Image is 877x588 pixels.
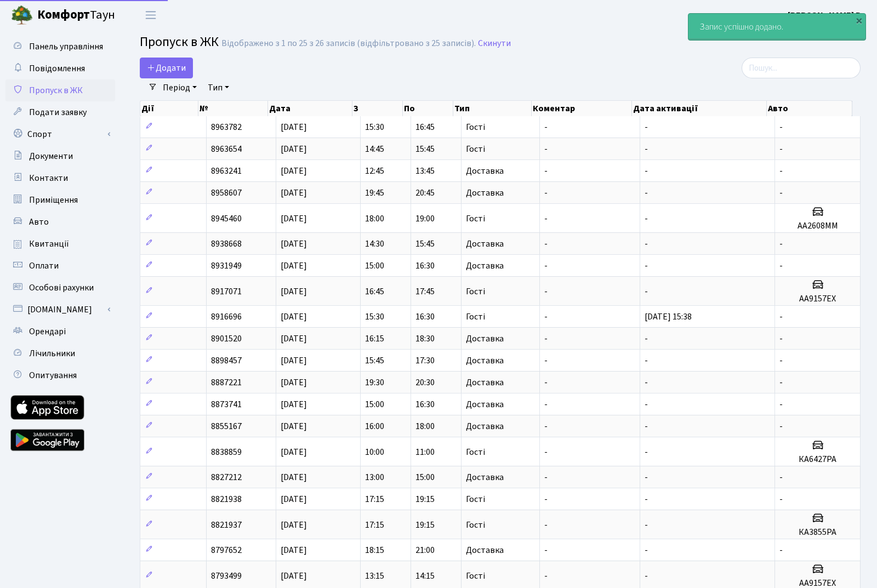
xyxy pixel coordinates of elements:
[365,493,384,505] span: 17:15
[29,194,78,206] span: Приміщення
[365,286,384,298] span: 16:45
[466,546,504,555] span: Доставка
[544,213,548,225] span: -
[466,189,504,197] span: Доставка
[544,121,548,133] span: -
[788,9,864,22] a: [PERSON_NAME] В.
[415,143,435,155] span: 15:45
[211,311,242,323] span: 8916696
[544,311,548,323] span: -
[415,187,435,199] span: 20:45
[466,448,485,456] span: Гості
[645,187,648,199] span: -
[415,165,435,177] span: 13:45
[281,143,307,155] span: [DATE]
[779,493,783,505] span: -
[365,238,384,250] span: 14:30
[544,420,548,432] span: -
[645,165,648,177] span: -
[645,121,648,133] span: -
[544,446,548,458] span: -
[645,570,648,582] span: -
[29,84,83,96] span: Пропуск в ЖК
[466,422,504,431] span: Доставка
[544,493,548,505] span: -
[779,420,783,432] span: -
[365,260,384,272] span: 15:00
[281,471,307,483] span: [DATE]
[466,356,504,365] span: Доставка
[365,544,384,556] span: 18:15
[5,145,115,167] a: Документи
[365,420,384,432] span: 16:00
[779,187,783,199] span: -
[645,260,648,272] span: -
[478,38,511,49] a: Скинути
[544,238,548,250] span: -
[29,62,85,75] span: Повідомлення
[779,398,783,410] span: -
[5,364,115,386] a: Опитування
[466,572,485,580] span: Гості
[11,4,33,26] img: logo.png
[221,38,476,49] div: Відображено з 1 по 25 з 26 записів (відфільтровано з 25 записів).
[544,519,548,531] span: -
[466,521,485,529] span: Гості
[211,355,242,367] span: 8898457
[211,260,242,272] span: 8931949
[211,165,242,177] span: 8963241
[415,355,435,367] span: 17:30
[211,213,242,225] span: 8945460
[5,299,115,321] a: [DOMAIN_NAME]
[645,286,648,298] span: -
[466,312,485,321] span: Гості
[544,143,548,155] span: -
[645,355,648,367] span: -
[415,286,435,298] span: 17:45
[544,544,548,556] span: -
[415,333,435,345] span: 18:30
[365,446,384,458] span: 10:00
[211,333,242,345] span: 8901520
[5,321,115,342] a: Орендарі
[466,400,504,409] span: Доставка
[466,378,504,387] span: Доставка
[415,260,435,272] span: 16:30
[779,221,856,231] h5: AA2608ММ
[365,213,384,225] span: 18:00
[415,446,435,458] span: 11:00
[365,187,384,199] span: 19:45
[158,78,201,97] a: Період
[544,187,548,199] span: -
[281,355,307,367] span: [DATE]
[544,333,548,345] span: -
[853,15,864,26] div: ×
[779,121,783,133] span: -
[281,376,307,389] span: [DATE]
[281,544,307,556] span: [DATE]
[645,333,648,345] span: -
[779,471,783,483] span: -
[544,471,548,483] span: -
[466,287,485,296] span: Гості
[779,544,783,556] span: -
[645,311,692,323] span: [DATE] 15:38
[415,398,435,410] span: 16:30
[779,294,856,304] h5: АА9157ЕХ
[415,311,435,323] span: 16:30
[281,398,307,410] span: [DATE]
[29,216,49,228] span: Авто
[29,106,87,118] span: Подати заявку
[779,376,783,389] span: -
[466,334,504,343] span: Доставка
[632,101,767,116] th: Дата активації
[281,420,307,432] span: [DATE]
[140,101,198,116] th: Дії
[281,570,307,582] span: [DATE]
[779,454,856,465] h5: КА6427РА
[779,333,783,345] span: -
[5,277,115,299] a: Особові рахунки
[281,311,307,323] span: [DATE]
[5,79,115,101] a: Пропуск в ЖК
[281,493,307,505] span: [DATE]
